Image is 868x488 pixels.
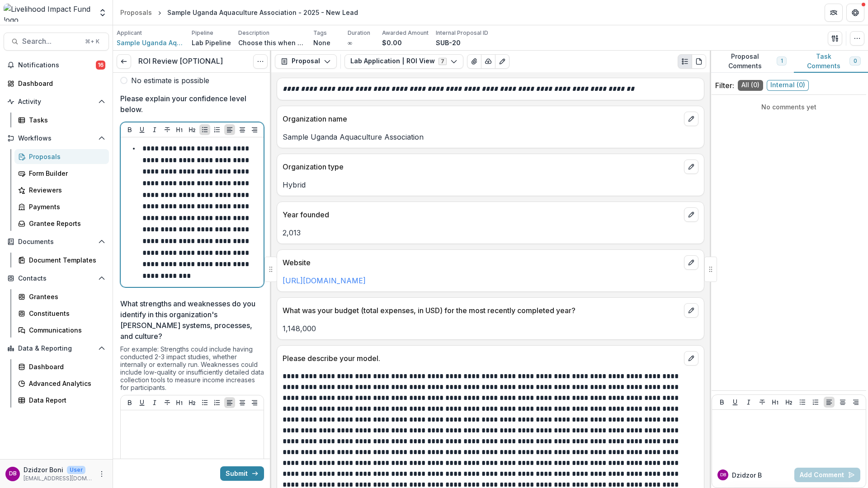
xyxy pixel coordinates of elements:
[436,38,461,47] p: SUB-20
[117,38,184,47] a: Sample Uganda Aquaculture Association
[14,376,109,391] a: Advanced Analytics
[283,131,698,142] p: Sample Uganda Aquaculture Association
[224,124,235,135] button: Align Left
[850,397,861,408] button: Align Right
[29,379,102,388] div: Advanced Analytics
[824,397,835,408] button: Align Left
[29,185,102,195] div: Reviewers
[237,397,248,408] button: Align Center
[4,131,109,145] button: Open Workflows
[238,29,269,37] p: Description
[495,54,509,69] button: Edit as form
[249,124,260,135] button: Align Right
[382,29,429,37] p: Awarded Amount
[715,80,734,91] p: Filter:
[192,29,213,37] p: Pipeline
[732,470,762,480] p: Dzidzor B
[137,124,147,135] button: Underline
[18,275,94,282] span: Contacts
[348,38,352,47] p: ∞
[29,325,102,335] div: Communications
[743,397,754,408] button: Italicize
[29,152,102,161] div: Proposals
[29,115,102,125] div: Tasks
[4,76,109,91] a: Dashboard
[96,4,109,22] button: Open entity switcher
[810,397,821,408] button: Ordered List
[781,58,783,64] span: 1
[720,473,726,477] div: Dzidzor Boni
[192,38,231,47] p: Lab Pipeline
[18,238,94,246] span: Documents
[174,124,185,135] button: Heading 1
[167,8,358,17] div: Sample Uganda Aquaculture Association - 2025 - New Lead
[137,397,147,408] button: Underline
[684,207,698,222] button: edit
[117,6,362,19] nav: breadcrumb
[29,395,102,405] div: Data Report
[4,33,109,51] button: Search...
[783,397,794,408] button: Heading 2
[710,51,794,73] button: Proposal Comments
[4,94,109,109] button: Open Activity
[14,199,109,214] a: Payments
[29,362,102,371] div: Dashboard
[14,149,109,164] a: Proposals
[717,397,727,408] button: Bold
[757,397,768,408] button: Strike
[283,257,680,268] p: Website
[767,80,809,91] span: Internal ( 0 )
[846,4,864,22] button: Get Help
[854,58,857,64] span: 0
[24,465,63,474] p: Dzidzor Boni
[224,397,235,408] button: Align Left
[837,397,848,408] button: Align Center
[348,29,370,37] p: Duration
[212,397,222,408] button: Ordered List
[14,393,109,408] a: Data Report
[117,6,156,19] a: Proposals
[67,466,85,474] p: User
[24,474,93,483] p: [EMAIL_ADDRESS][DOMAIN_NAME]
[14,166,109,181] a: Form Builder
[283,227,698,238] p: 2,013
[283,353,680,364] p: Please describe your model.
[29,309,102,318] div: Constituents
[730,397,741,408] button: Underline
[199,397,210,408] button: Bullet List
[187,124,198,135] button: Heading 2
[18,345,94,352] span: Data & Reporting
[4,4,93,22] img: Livelihood Impact Fund logo
[18,61,96,69] span: Notifications
[684,160,698,174] button: edit
[684,351,698,366] button: edit
[22,37,80,46] span: Search...
[283,305,680,316] p: What was your budget (total expenses, in USD) for the most recently completed year?
[18,98,94,106] span: Activity
[797,397,808,408] button: Bullet List
[212,124,222,135] button: Ordered List
[14,323,109,338] a: Communications
[678,54,692,69] button: Plaintext view
[199,124,210,135] button: Bullet List
[18,79,102,88] div: Dashboard
[794,468,860,482] button: Add Comment
[14,216,109,231] a: Grantee Reports
[29,202,102,211] div: Payments
[692,54,706,69] button: PDF view
[238,38,306,47] p: Choose this when adding a new proposal to the first stage of a pipeline.
[436,29,488,37] p: Internal Proposal ID
[29,255,102,265] div: Document Templates
[14,253,109,267] a: Document Templates
[684,112,698,126] button: edit
[14,289,109,304] a: Grantees
[4,341,109,356] button: Open Data & Reporting
[120,8,152,17] div: Proposals
[715,102,863,112] p: No comments yet
[467,54,481,69] button: View Attached Files
[83,37,101,47] div: ⌘ + K
[684,303,698,318] button: edit
[14,183,109,197] a: Reviewers
[18,135,94,142] span: Workflows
